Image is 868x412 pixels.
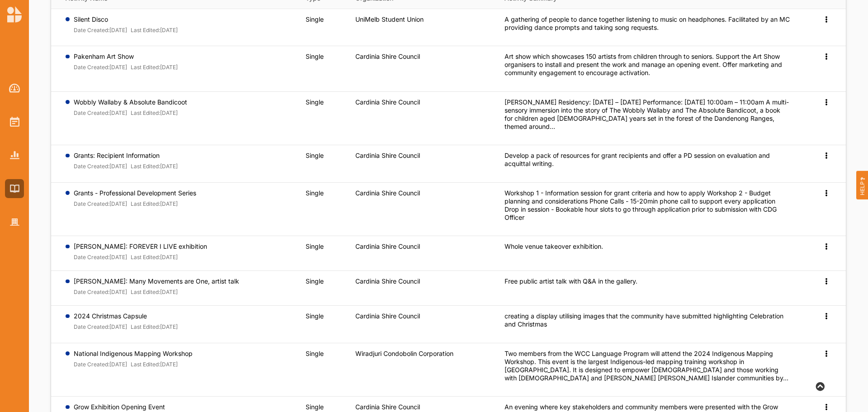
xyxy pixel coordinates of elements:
div: creating a display utilising images that the community have submitted highlighting Celebration an... [505,312,790,328]
font: [DATE] [160,200,178,207]
label: Date Created: [74,200,109,208]
font: [DATE] [109,64,127,71]
label: [PERSON_NAME]: FOREVER I LIVE exhibition [74,242,207,251]
span: Single [306,242,324,250]
label: Last Edited: [131,64,160,71]
font: [DATE] [160,27,178,33]
span: Single [306,403,324,411]
label: Last Edited: [131,323,160,331]
img: Activities [10,117,19,127]
div: [PERSON_NAME] Residency: [DATE] – [DATE] Performance: [DATE] 10:00am – 11:00am A multi-sensory im... [505,98,790,131]
font: [DATE] [109,323,127,330]
div: Whole venue takeover exhibition. [505,242,790,251]
font: [DATE] [160,163,178,170]
font: [DATE] [109,361,127,368]
span: Single [306,350,324,357]
label: Date Created: [74,109,109,117]
font: [DATE] [160,254,178,260]
font: [DATE] [109,289,127,295]
font: [DATE] [160,289,178,295]
span: Single [306,277,324,285]
label: Date Created: [74,361,109,368]
label: Cardinia Shire Council [355,242,420,251]
label: Last Edited: [131,109,160,117]
label: Cardinia Shire Council [355,52,420,61]
a: Organisation [5,213,24,232]
label: Last Edited: [131,27,160,34]
font: [DATE] [160,323,178,330]
div: Workshop 1 - Information session for grant criteria and how to apply Workshop 2 - Budget planning... [505,189,790,222]
label: Date Created: [74,163,109,170]
label: Wobbly Wallaby & Absolute Bandicoot [74,98,187,106]
div: Art show which showcases 150 artists from children through to seniors. Support the Art Show organ... [505,52,790,77]
span: Single [306,15,324,23]
label: Cardinia Shire Council [355,277,420,285]
label: Cardinia Shire Council [355,152,420,160]
label: UniMelb Student Union [355,15,424,24]
label: Grants: Recipient Information [74,152,178,160]
font: [DATE] [109,254,127,260]
label: Cardinia Shire Council [355,403,420,411]
div: Two members from the WCC Language Program will attend the 2024 Indigenous Mapping Workshop. This ... [505,350,790,382]
label: [PERSON_NAME]: Many Movements are One, artist talk [74,277,239,285]
img: Dashboard [9,84,20,93]
div: Free public artist talk with Q&A in the gallery. [505,277,790,285]
img: Reports [10,151,19,159]
label: Cardinia Shire Council [355,312,420,320]
label: Grow Exhibition Opening Event [74,403,178,411]
label: Cardinia Shire Council [355,98,420,106]
label: Wiradjuri Condobolin Corporation [355,350,453,358]
font: [DATE] [109,109,127,116]
label: Date Created: [74,289,109,296]
font: [DATE] [109,163,127,170]
label: Pakenham Art Show [74,52,178,61]
label: Date Created: [74,254,109,261]
label: Date Created: [74,64,109,71]
span: Single [306,312,324,320]
img: Organisation [10,218,19,226]
font: [DATE] [160,361,178,368]
img: logo [7,6,22,23]
font: [DATE] [160,64,178,71]
label: National Indigenous Mapping Workshop [74,350,193,358]
label: Last Edited: [131,163,160,170]
a: Dashboard [5,79,24,98]
label: Last Edited: [131,289,160,296]
a: Library [5,179,24,198]
div: A gathering of people to dance together listening to music on headphones. Facilitated by an MC pr... [505,15,790,32]
label: 2024 Christmas Capsule [74,312,178,320]
font: [DATE] [109,27,127,33]
a: Reports [5,146,24,165]
span: Single [306,98,324,106]
label: Last Edited: [131,361,160,368]
font: [DATE] [109,200,127,207]
label: Date Created: [74,27,109,34]
label: Silent Disco [74,15,178,24]
img: Library [10,185,19,192]
label: Last Edited: [131,200,160,208]
div: Develop a pack of resources for grant recipients and offer a PD session on evaluation and acquitt... [505,152,790,168]
label: Date Created: [74,323,109,331]
label: Grants - Professional Development Series [74,189,196,197]
a: Activities [5,112,24,131]
span: Single [306,152,324,159]
label: Last Edited: [131,254,160,261]
label: Cardinia Shire Council [355,189,420,197]
span: Single [306,52,324,60]
font: [DATE] [160,109,178,116]
span: Single [306,189,324,197]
